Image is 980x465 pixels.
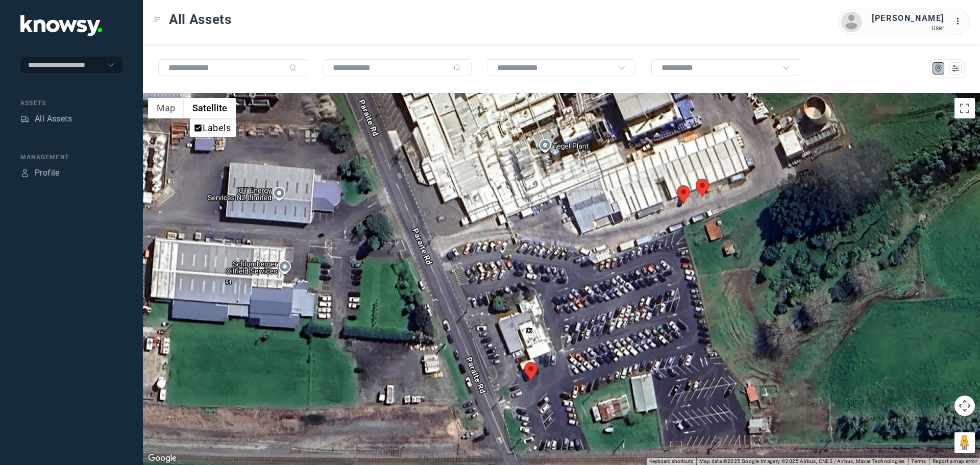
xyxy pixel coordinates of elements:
div: Toggle Menu [154,16,161,23]
button: Map camera controls [954,396,975,416]
div: Search [453,64,461,72]
a: Terms (opens in new tab) [911,458,926,464]
label: Labels [203,123,231,133]
button: Keyboard shortcuts [649,458,693,465]
a: Report a map error [933,458,977,464]
span: All Assets [169,10,232,29]
div: Search [289,64,297,72]
div: List [951,64,960,73]
div: Profile [20,168,30,178]
div: Profile [35,167,60,179]
img: Google [145,452,179,465]
div: : [954,15,967,28]
a: AssetsAll Assets [20,113,72,125]
tspan: ... [955,17,965,25]
div: Management [20,153,122,162]
button: Show satellite imagery [184,98,236,118]
button: Show street map [148,98,184,118]
span: Map data ©2025 Google Imagery ©2025 Airbus, CNES / Airbus, Maxar Technologies [699,458,905,464]
li: Labels [191,119,235,136]
button: Toggle fullscreen view [954,98,975,118]
div: User [872,25,944,32]
img: Application Logo [20,15,102,36]
div: Assets [20,99,122,108]
div: Map [934,64,943,73]
a: Open this area in Google Maps (opens a new window) [145,452,179,465]
img: avatar.png [841,12,862,32]
div: : [954,15,967,29]
div: All Assets [35,113,72,125]
a: ProfileProfile [20,167,60,179]
div: [PERSON_NAME] [872,12,944,25]
div: Assets [20,114,30,124]
button: Drag Pegman onto the map to open Street View [954,432,975,453]
ul: Show satellite imagery [190,118,236,137]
